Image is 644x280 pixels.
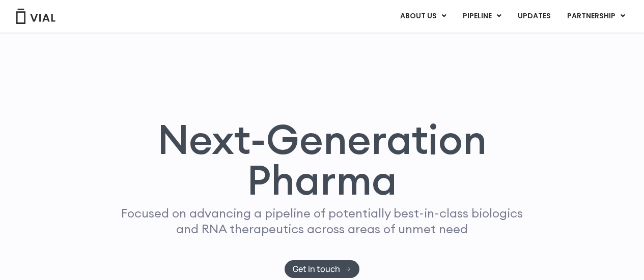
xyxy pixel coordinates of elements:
[392,8,454,25] a: ABOUT USMenu Toggle
[559,8,633,25] a: PARTNERSHIPMenu Toggle
[510,8,558,25] a: UPDATES
[117,205,527,237] p: Focused on advancing a pipeline of potentially best-in-class biologics and RNA therapeutics acros...
[15,9,56,24] img: Vial Logo
[102,119,543,200] h1: Next-Generation Pharma
[285,260,359,278] a: Get in touch
[455,8,509,25] a: PIPELINEMenu Toggle
[293,265,340,273] span: Get in touch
